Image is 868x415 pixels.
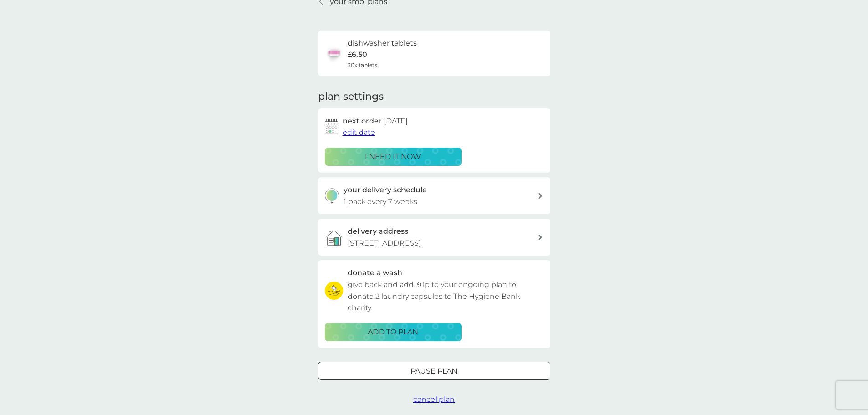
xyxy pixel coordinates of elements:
h3: donate a wash [348,267,402,279]
h3: delivery address [348,225,408,237]
span: [DATE] [384,117,408,125]
h2: plan settings [318,90,384,104]
p: 1 pack every 7 weeks [344,196,417,208]
img: dishwasher tablets [325,44,343,62]
a: delivery address[STREET_ADDRESS] [318,219,550,256]
button: edit date [343,127,375,138]
p: ADD TO PLAN [368,326,418,338]
span: 30x tablets [348,61,377,69]
p: give back and add 30p to your ongoing plan to donate 2 laundry capsules to The Hygiene Bank charity. [348,279,544,314]
h6: dishwasher tablets [348,37,417,49]
h3: your delivery schedule [344,184,427,196]
button: ADD TO PLAN [325,323,462,341]
span: edit date [343,128,375,137]
button: cancel plan [413,394,455,405]
p: [STREET_ADDRESS] [348,237,421,249]
p: Pause plan [411,365,457,377]
span: cancel plan [413,395,455,404]
p: £6.50 [348,49,367,61]
button: Pause plan [318,362,550,380]
button: your delivery schedule1 pack every 7 weeks [318,177,550,214]
button: i need it now [325,148,462,166]
h2: next order [343,115,408,127]
p: i need it now [365,151,421,163]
